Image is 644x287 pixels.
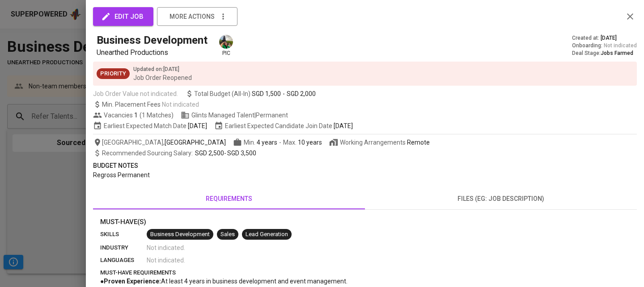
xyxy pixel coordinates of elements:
[169,11,215,22] span: more actions
[572,34,637,42] div: Created at :
[181,111,288,120] span: Glints Managed Talent | Permanent
[242,230,292,239] span: Lead Generation
[93,7,153,26] button: edit job
[102,101,199,108] span: Min. Placement Fees
[283,139,322,146] span: Max.
[93,138,226,147] span: [GEOGRAPHIC_DATA] ,
[257,139,277,146] span: 4 years
[165,138,226,147] span: [GEOGRAPHIC_DATA]
[100,230,147,239] p: skills
[133,65,192,73] p: Updated on : [DATE]
[227,150,256,157] span: SGD 3,500
[93,121,207,130] span: Earliest Expected Match Date
[100,268,630,277] p: must-have requirements
[97,70,130,78] span: Priority
[162,101,199,108] span: Not indicated
[195,150,224,157] span: SGD 2,500
[185,89,316,98] span: Total Budget (All-In)
[102,149,256,158] span: -
[217,230,238,239] span: Sales
[572,50,637,57] div: Deal Stage :
[407,138,430,147] div: Remote
[572,42,637,50] div: Onboarding :
[219,35,233,49] img: eva@glints.com
[104,278,161,285] span: Proven Experience:
[98,193,360,204] span: requirements
[100,217,630,227] p: Must-Have(s)
[252,89,281,98] span: SGD 1,500
[601,50,633,56] span: Jobs Farmed
[161,278,347,285] span: At least 4 years in business development and event management.
[133,111,138,120] span: 1
[218,34,234,57] div: pic
[133,73,192,82] p: Job Order Reopened
[188,121,207,130] span: [DATE]
[279,138,281,147] span: -
[298,139,322,146] span: 10 years
[97,33,208,47] h5: Business Development
[100,278,104,285] span: ●
[287,89,316,98] span: SGD 2,000
[334,121,353,130] span: [DATE]
[103,11,144,22] span: edit job
[147,243,185,252] span: Not indicated .
[329,138,430,147] span: Working Arrangements
[244,139,277,146] span: Min.
[97,48,168,57] span: Unearthed Productions
[370,193,631,204] span: files (eg: job description)
[100,256,147,265] p: languages
[604,42,637,50] span: Not indicated
[601,34,617,42] span: [DATE]
[147,230,213,239] span: Business Development
[100,243,147,252] p: industry
[93,89,178,98] span: Job Order Value not indicated.
[93,161,637,171] p: Budget Notes
[93,111,174,120] span: Vacancies ( 1 Matches )
[283,89,285,98] span: -
[93,171,150,179] span: Regross Permanent
[147,256,185,265] span: Not indicated .
[214,121,353,130] span: Earliest Expected Candidate Join Date
[157,7,237,26] button: more actions
[102,150,194,157] span: Recommended Sourcing Salary :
